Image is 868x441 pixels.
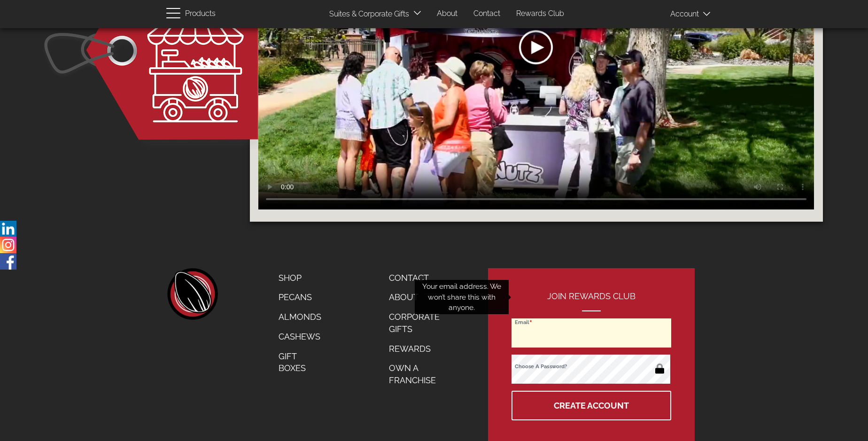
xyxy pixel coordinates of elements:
[382,339,458,359] a: Rewards
[382,307,458,339] a: Corporate Gifts
[271,268,328,288] a: Shop
[271,287,328,307] a: Pecans
[430,5,465,23] a: About
[512,391,671,420] button: Create Account
[415,280,509,314] div: Your email address. We won’t share this with anyone.
[166,268,218,320] a: home
[382,287,458,307] a: About
[271,347,328,378] a: Gift Boxes
[271,327,328,347] a: Cashews
[466,5,507,23] a: Contact
[512,318,671,348] input: Email
[271,307,328,327] a: Almonds
[512,292,671,311] h2: Join Rewards Club
[509,5,571,23] a: Rewards Club
[322,5,412,23] a: Suites & Corporate Gifts
[382,358,458,390] a: Own a Franchise
[185,7,216,21] span: Products
[382,268,458,288] a: Contact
